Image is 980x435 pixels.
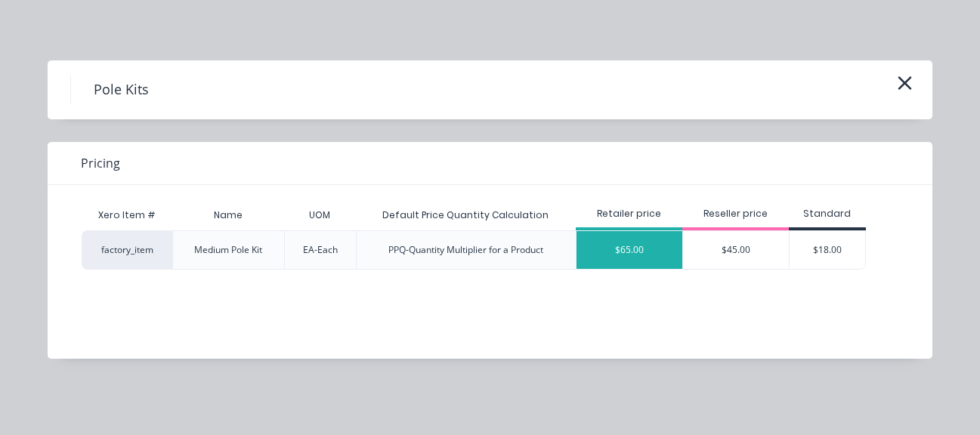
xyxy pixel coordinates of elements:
div: $45.00 [683,231,789,269]
div: Xero Item # [82,200,172,230]
div: Retailer price [576,207,682,221]
div: Standard [789,207,866,221]
div: $18.00 [790,231,865,269]
h4: Pole Kits [70,76,172,104]
div: Medium Pole Kit [194,243,262,257]
div: Name [202,196,255,234]
div: factory_item [82,230,172,270]
div: Default Price Quantity Calculation [370,196,561,234]
div: Reseller price [682,207,789,221]
div: EA-Each [303,243,338,257]
div: UOM [297,196,342,234]
div: $65.00 [577,231,682,269]
div: PPQ-Quantity Multiplier for a Product [388,243,543,257]
span: Pricing [81,154,120,172]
